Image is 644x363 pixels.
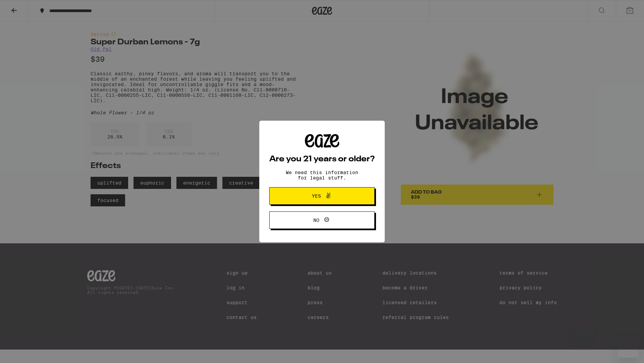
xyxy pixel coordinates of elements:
iframe: Button to launch messaging window [617,336,639,358]
button: No [269,211,375,229]
h2: Are you 21 years or older? [269,155,375,163]
span: Yes [312,194,321,198]
span: No [313,218,319,223]
p: We need this information for legal stuff. [280,170,364,180]
button: Yes [269,187,375,205]
iframe: Close message [576,320,589,333]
